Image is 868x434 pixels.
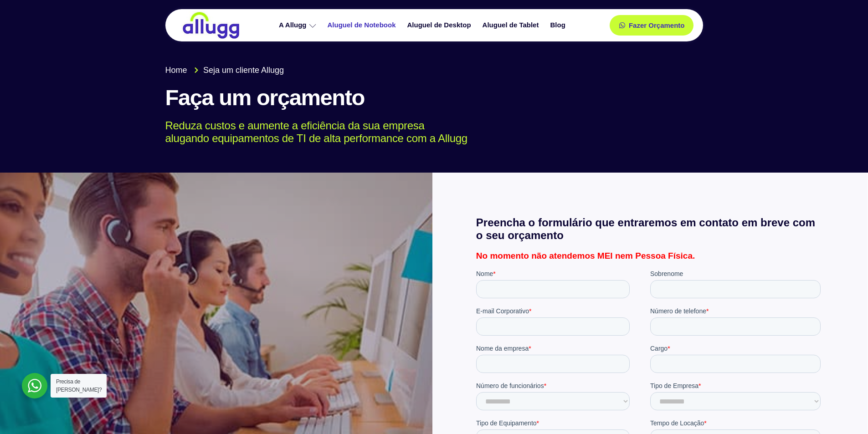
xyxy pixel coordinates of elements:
span: Seja um cliente Allugg [201,64,284,77]
p: Reduza custos e aumente a eficiência da sua empresa alugando equipamentos de TI de alta performan... [165,119,690,146]
p: No momento não atendemos MEI nem Pessoa Física. [476,251,824,260]
a: Aluguel de Desktop [403,17,478,33]
img: locação de TI é Allugg [181,11,241,39]
span: Precisa de [PERSON_NAME]? [56,378,102,393]
a: Blog [545,17,572,33]
a: Aluguel de Tablet [478,17,546,33]
a: Fazer Orçamento [610,15,694,36]
span: Home [165,64,187,77]
h2: Preencha o formulário que entraremos em contato em breve com o seu orçamento [476,216,824,243]
h1: Faça um orçamento [165,86,703,110]
a: Aluguel de Notebook [323,17,403,33]
a: A Allugg [274,17,323,33]
span: Fazer Orçamento [629,22,685,29]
